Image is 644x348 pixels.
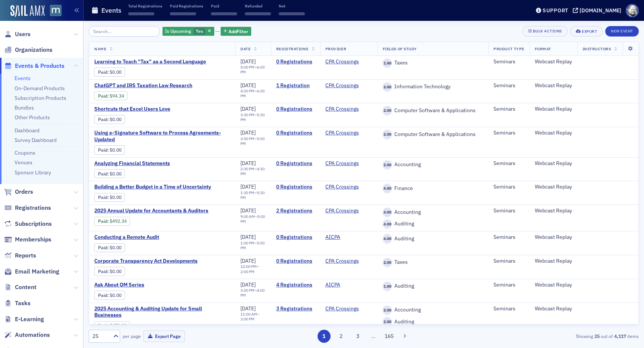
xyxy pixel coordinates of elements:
[94,91,127,100] div: Paid: 1 - $9434
[493,258,524,265] div: Seminars
[92,332,109,340] div: 25
[240,88,255,94] time: 4:00 PM
[110,69,121,75] span: $0.00
[15,331,50,339] span: Automations
[334,330,347,343] button: 2
[325,306,359,312] a: CPA Crossings
[240,64,265,75] time: 6:00 PM
[128,12,154,15] span: ‌
[15,188,33,196] span: Orders
[98,69,107,75] a: Paid
[10,5,45,17] img: SailAMX
[4,235,51,244] a: Memberships
[15,62,64,70] span: Events & Products
[276,184,315,190] a: 0 Registrations
[98,69,110,75] span: :
[570,26,603,37] button: Export
[94,321,130,330] div: Paid: 3 - $47382
[392,235,414,242] span: Auditing
[94,106,220,113] span: Shortcuts that Excel Users Love
[228,28,248,35] span: Add Filter
[240,207,256,214] span: [DATE]
[383,219,392,229] span: 4.00
[240,190,255,195] time: 1:30 PM
[98,269,107,274] a: Paid
[240,281,256,288] span: [DATE]
[325,282,372,288] span: AICPA
[325,58,372,65] span: CPA Crossings
[98,218,107,224] a: Paid
[240,166,265,176] time: 4:30 PM
[15,159,32,166] a: Venues
[15,127,40,134] a: Dashboard
[351,330,364,343] button: 3
[276,130,315,136] a: 0 Registrations
[94,58,220,65] span: Learning to Teach "Tax" as a Second Language
[110,194,121,200] span: $0.00
[535,258,572,265] div: Webcast Replay
[245,3,271,9] p: Refunded
[493,234,524,241] div: Seminars
[535,82,572,89] div: Webcast Replay
[325,208,359,214] a: CPA Crossings
[535,58,572,65] div: Webcast Replay
[533,29,562,33] div: Bulk Actions
[383,282,392,291] span: 1.00
[240,160,256,167] span: [DATE]
[276,46,309,51] span: Registrations
[240,240,265,250] time: 5:00 PM
[4,299,31,307] a: Tasks
[240,112,255,117] time: 3:30 PM
[605,27,639,34] a: New Event
[211,12,237,15] span: ‌
[98,245,110,250] span: :
[94,208,220,214] a: 2025 Annual Update for Accountants & Auditors
[392,209,421,216] span: Accounting
[276,234,315,241] a: 0 Registrations
[94,169,125,178] div: Paid: 0 - $0
[94,234,220,241] span: Conducting a Remote Audit
[325,82,359,89] a: CPA Crossings
[535,106,572,113] div: Webcast Replay
[128,3,162,9] p: Total Registrations
[276,160,315,167] a: 0 Registrations
[535,306,572,312] div: Webcast Replay
[240,65,266,75] div: –
[325,130,372,136] span: CPA Crossings
[94,130,230,143] a: Using e-Signature Software to Process Agreements-Updated
[240,312,266,322] div: –
[392,185,413,192] span: Finance
[580,7,621,14] div: [DOMAIN_NAME]
[94,258,220,265] span: Corporate Transparency Act Developments
[98,292,107,298] a: Paid
[170,3,203,9] p: Paid Registrations
[383,58,392,68] span: 1.00
[4,268,59,276] a: Email Marketing
[221,27,251,36] button: AddFilter
[240,316,255,322] time: 3:00 PM
[240,113,266,122] div: –
[15,204,51,212] span: Registrations
[593,333,601,339] strong: 25
[98,147,107,153] a: Paid
[325,184,359,190] a: CPA Crossings
[94,291,125,300] div: Paid: 2 - $0
[94,282,220,288] a: Ask About QM Series
[383,306,392,315] span: 2.00
[493,106,524,113] div: Seminars
[110,218,127,224] span: $492.34
[383,330,396,343] button: 165
[240,136,255,141] time: 3:00 PM
[461,333,639,339] div: Showing out of items
[240,190,266,200] div: –
[15,104,34,111] a: Bundles
[15,283,37,291] span: Content
[98,323,110,328] span: :
[325,160,359,167] a: CPA Crossings
[325,208,372,214] span: CPA Crossings
[94,82,220,89] a: ChatGPT and IRS Taxation Law Research
[165,28,191,34] span: Is Upcoming
[493,82,524,89] div: Seminars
